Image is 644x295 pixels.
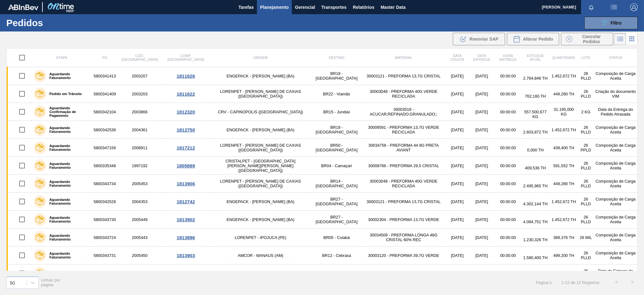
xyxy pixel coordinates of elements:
[361,229,446,247] td: 30034509 - PREFORMA LONGA 48G CRISTAL 60% REC
[209,175,312,193] td: LORENPET - [PERSON_NAME] DE CAXIAS ([GEOGRAPHIC_DATA])
[578,193,594,211] td: 26 PLLD
[523,237,547,242] span: 1.230,326 TH
[527,148,543,152] span: 0,000 TH
[594,264,637,282] td: Data da Entrega do Pedido Antecipada
[7,139,638,157] a: Aguardando Faturamento58003471562008911LORENPET - [PERSON_NAME] DE CAXIAS ([GEOGRAPHIC_DATA])BR50...
[102,56,107,60] span: PO
[164,127,208,133] div: 1812750
[46,162,90,169] label: Aguardando Faturamento
[117,67,163,85] td: 2003207
[594,247,637,264] td: Composição de Carga Aceita
[469,193,495,211] td: [DATE]
[446,157,469,175] td: [DATE]
[469,264,495,282] td: [DATE]
[610,3,618,11] img: userActions
[380,3,405,11] span: Master Data
[361,211,446,229] td: 30002304 - PREFORMA 13,7G VERDE
[209,193,312,211] td: ENGEPACK - [PERSON_NAME] (BA)
[46,216,90,223] label: Aguardando Faturamento
[473,54,490,61] span: Data entrega
[630,3,638,11] img: Logout
[495,247,521,264] td: 00:00:00
[469,103,495,121] td: [DATE]
[117,139,163,157] td: 2008911
[46,234,90,241] label: Aguardando Faturamento
[575,34,608,44] span: Cancelar Pedidos
[549,175,578,193] td: 449,280 TH
[7,247,638,264] a: Aguardando Faturamento58003437312005450AMCOR - MANAUS (AM)BR12 - Cebrasa30003120 - PREFORMA 39,7G...
[395,56,412,60] span: Material
[507,33,559,45] div: Alterar Pedido
[495,211,521,229] td: 00:00:00
[117,211,163,229] td: 2005449
[209,157,312,175] td: CRISTALPET - [GEOGRAPHIC_DATA][PERSON_NAME][PERSON_NAME] ([GEOGRAPHIC_DATA])
[361,175,446,193] td: 30003048 - PREFORMA 40G VERDE RECICLADA
[361,247,446,264] td: 30003120 - PREFORMA 39,7G VERDE
[92,264,117,282] td: 5800343735
[46,106,90,117] label: Aguardando Confirmação de Pagamento
[549,229,578,247] td: 389,376 TH
[625,275,640,290] button: >
[549,157,578,175] td: 591,552 TH
[92,211,117,229] td: 5800343730
[7,85,638,103] a: Pedido em Trânsito58003414092003203LORENPET - [PERSON_NAME] DE CAXIAS ([GEOGRAPHIC_DATA])BR22 - V...
[117,247,163,264] td: 2005450
[536,280,552,285] span: Página : 1
[295,3,315,11] span: Gerencial
[117,85,163,103] td: 2003203
[469,139,495,157] td: [DATE]
[578,67,594,85] td: 26 PLLD
[578,175,594,193] td: 26 PLLD
[117,175,163,193] td: 2005453
[495,157,521,175] td: 00:00:00
[578,103,594,121] td: 2 KG
[609,275,625,290] button: <
[353,3,374,11] span: Relatórios
[499,54,516,61] span: Hora Entrega
[92,85,117,103] td: 5800341409
[561,33,613,45] button: Cancelar Pedidos
[164,145,208,150] div: 1817212
[581,56,590,60] span: Lote
[594,139,637,157] td: Composição de Carga Aceita
[7,193,638,211] a: Aguardando Faturamento58003425282004353ENGEPACK - [PERSON_NAME] (BA)BR27 - [GEOGRAPHIC_DATA]30003...
[312,247,361,264] td: BR12 - Cebrasa
[92,121,117,139] td: 5800342536
[523,201,547,206] span: 4.302,144 TH
[361,193,446,211] td: 30003121 - PREFORMA 13,7G CRISTAL
[92,229,117,247] td: 5800343724
[117,193,163,211] td: 2004353
[209,103,312,121] td: CRV - CAPINOPOLIS ([GEOGRAPHIC_DATA])
[92,67,117,85] td: 5800341413
[469,67,495,85] td: [DATE]
[312,229,361,247] td: BR05 - Cuiabá
[7,175,638,193] a: Aguardando Faturamento58003437342005453LORENPET - [PERSON_NAME] DE CAXIAS ([GEOGRAPHIC_DATA])BR14...
[321,3,347,11] span: Transportes
[594,175,637,193] td: Composição de Carga Aceita
[164,235,208,240] div: 1813896
[92,139,117,157] td: 5800347156
[581,3,601,12] button: Notificações
[7,264,638,282] a: Pedido em Trânsito58003437352005454AMCOR - MANAUS (AM)BR22 - Viamão30034184 - PREFORMA 25,5G CRIS...
[594,85,637,103] td: Criação do documento VIM
[164,253,208,258] div: 1813903
[523,37,553,42] span: Alterar Pedido
[117,264,163,282] td: 2005454
[549,103,578,121] td: 31.195,000 KG
[209,139,312,157] td: LORENPET - [PERSON_NAME] DE CAXIAS ([GEOGRAPHIC_DATA])
[578,211,594,229] td: 26 PLLD
[46,144,90,151] label: Aguardando Faturamento
[446,85,469,103] td: [DATE]
[469,211,495,229] td: [DATE]
[549,264,578,282] td: 733,824 TH
[523,130,547,134] span: 2.603,872 TH
[495,139,521,157] td: 00:00:00
[446,67,469,85] td: [DATE]
[361,121,446,139] td: 30009591 - PREFORMA 13,7G VERDE RECICLADA
[578,229,594,247] td: 26 MIL
[523,184,547,188] span: 2.495,965 TH
[549,139,578,157] td: 439,400 TH
[164,217,208,222] div: 1813902
[238,3,254,11] span: Tarefas
[209,121,312,139] td: ENGEPACK - [PERSON_NAME] (BA)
